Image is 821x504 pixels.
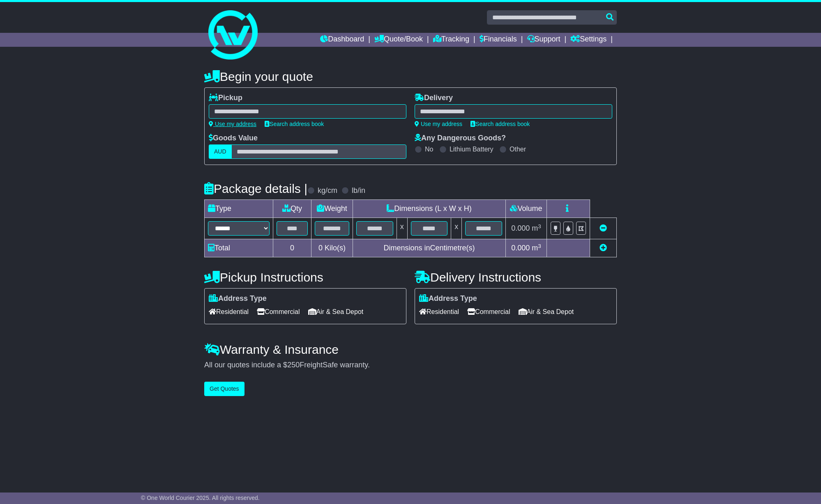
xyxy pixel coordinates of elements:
[273,239,311,257] td: 0
[425,145,433,153] label: No
[511,244,530,252] span: 0.000
[467,305,510,318] span: Commercial
[209,305,249,318] span: Residential
[600,224,607,232] a: Remove this item
[451,218,462,239] td: x
[415,94,453,103] label: Delivery
[415,270,617,284] h4: Delivery Instructions
[527,33,560,47] a: Support
[265,121,324,127] a: Search address book
[532,244,541,252] span: m
[205,239,273,257] td: Total
[318,186,337,195] label: kg/cm
[600,244,607,252] a: Add new item
[570,33,607,47] a: Settings
[415,121,462,127] a: Use my address
[397,218,407,239] td: x
[318,244,323,252] span: 0
[511,224,530,232] span: 0.000
[353,239,505,257] td: Dimensions in Centimetre(s)
[209,94,242,103] label: Pickup
[519,305,574,318] span: Air & Sea Depot
[374,33,423,47] a: Quote/Book
[538,243,541,249] sup: 3
[204,382,244,396] button: Get Quotes
[308,305,364,318] span: Air & Sea Depot
[209,294,267,303] label: Address Type
[257,305,300,318] span: Commercial
[433,33,469,47] a: Tracking
[505,200,547,218] td: Volume
[311,239,353,257] td: Kilo(s)
[205,200,273,218] td: Type
[209,121,256,127] a: Use my address
[470,121,530,127] a: Search address book
[320,33,364,47] a: Dashboard
[532,224,541,232] span: m
[287,361,300,369] span: 250
[141,495,260,501] span: © One World Courier 2025. All rights reserved.
[480,33,517,47] a: Financials
[353,200,505,218] td: Dimensions (L x W x H)
[204,361,617,370] div: All our quotes include a $ FreightSafe warranty.
[209,134,258,143] label: Goods Value
[204,343,617,356] h4: Warranty & Insurance
[415,134,506,143] label: Any Dangerous Goods?
[510,145,526,153] label: Other
[209,144,232,159] label: AUD
[352,186,365,195] label: lb/in
[450,145,494,153] label: Lithium Battery
[419,305,459,318] span: Residential
[311,200,353,218] td: Weight
[273,200,311,218] td: Qty
[419,294,477,303] label: Address Type
[538,223,541,229] sup: 3
[204,182,307,195] h4: Package details |
[204,70,617,83] h4: Begin your quote
[204,270,406,284] h4: Pickup Instructions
